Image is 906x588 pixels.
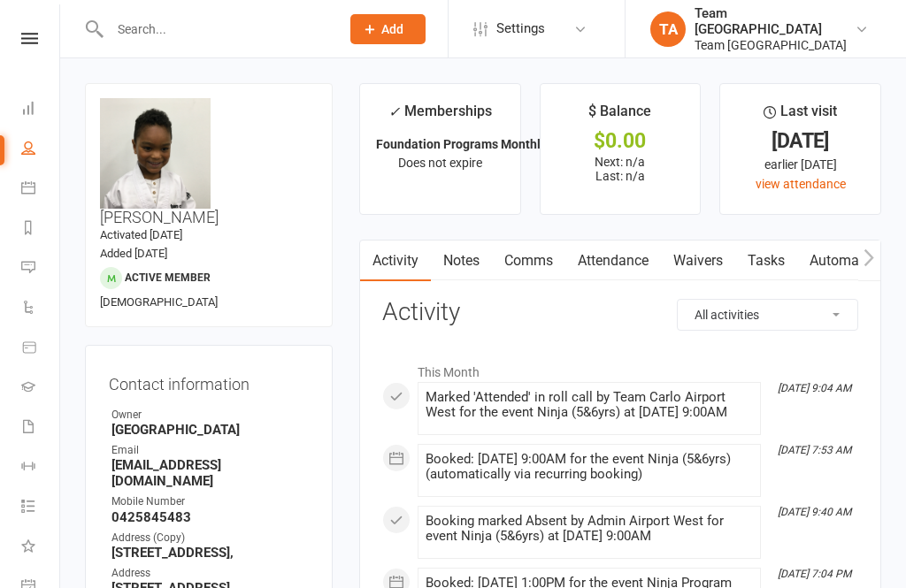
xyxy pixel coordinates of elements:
[111,530,309,546] div: Address (Copy)
[388,100,492,133] div: Memberships
[492,241,565,281] a: Comms
[111,442,309,459] div: Email
[104,17,327,42] input: Search...
[764,100,837,132] div: Last visit
[797,241,902,281] a: Automations
[426,452,753,482] div: Booked: [DATE] 9:00AM for the event Ninja (5&6yrs) (automatically via recurring booking)
[735,241,797,281] a: Tasks
[382,354,858,382] li: This Month
[376,137,652,151] strong: Foundation Programs Monthly Instalment Mem...
[588,100,651,132] div: $ Balance
[557,132,685,150] div: $0.00
[650,11,686,47] div: TA
[111,565,309,582] div: Address
[100,98,211,209] img: image1708119080.png
[111,545,309,561] strong: [STREET_ADDRESS],
[350,14,426,44] button: Add
[111,493,309,510] div: Mobile Number
[426,390,753,420] div: Marked 'Attended' in roll call by Team Carlo Airport West for the event Ninja (5&6yrs) at [DATE] ...
[111,509,309,525] strong: 0425845483
[111,422,309,438] strong: [GEOGRAPHIC_DATA]
[100,247,167,260] time: Added [DATE]
[21,130,61,170] a: People
[21,210,61,249] a: Reports
[426,514,753,544] div: Booking marked Absent by Admin Airport West for event Ninja (5&6yrs) at [DATE] 9:00AM
[100,228,182,241] time: Activated [DATE]
[736,132,864,150] div: [DATE]
[21,90,61,130] a: Dashboard
[125,271,211,284] span: Active member
[398,156,482,170] span: Does not expire
[21,528,61,568] a: What's New
[778,382,851,394] i: [DATE] 9:04 AM
[111,407,309,424] div: Owner
[431,241,492,281] a: Notes
[565,241,661,281] a: Attendance
[111,457,309,489] strong: [EMAIL_ADDRESS][DOMAIN_NAME]
[100,98,318,226] h3: [PERSON_NAME]
[736,155,864,174] div: earlier [DATE]
[109,369,309,393] h3: Contact information
[557,155,685,183] p: Next: n/a Last: n/a
[381,22,403,36] span: Add
[388,103,400,120] i: ✓
[661,241,735,281] a: Waivers
[382,299,858,326] h3: Activity
[695,5,855,37] div: Team [GEOGRAPHIC_DATA]
[756,177,846,191] a: view attendance
[695,37,855,53] div: Team [GEOGRAPHIC_DATA]
[360,241,431,281] a: Activity
[21,170,61,210] a: Calendar
[778,568,851,580] i: [DATE] 7:04 PM
[778,506,851,518] i: [DATE] 9:40 AM
[496,9,545,49] span: Settings
[778,444,851,456] i: [DATE] 7:53 AM
[21,329,61,369] a: Product Sales
[100,295,218,309] span: [DEMOGRAPHIC_DATA]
